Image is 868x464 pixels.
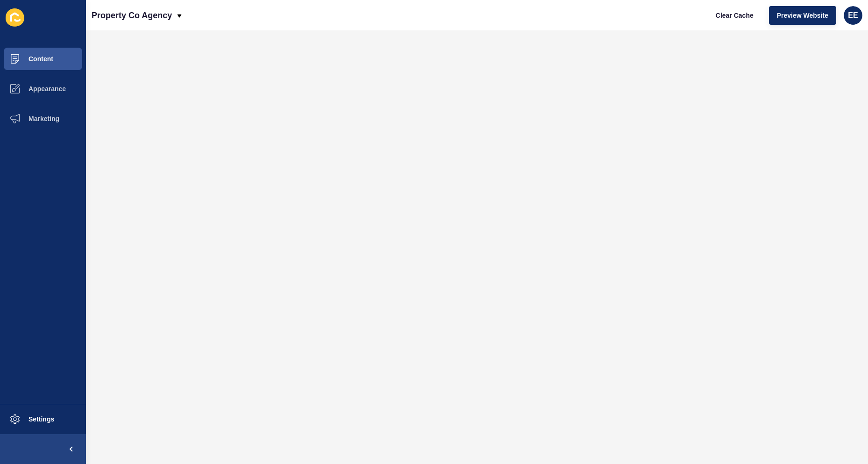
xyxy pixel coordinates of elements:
span: EE [848,11,858,20]
iframe: To enrich screen reader interactions, please activate Accessibility in Grammarly extension settings [86,30,868,464]
p: Property Co Agency [92,4,172,27]
span: Clear Cache [716,11,754,20]
button: Clear Cache [708,6,761,25]
span: Preview Website [777,11,828,20]
button: Preview Website [769,6,836,25]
